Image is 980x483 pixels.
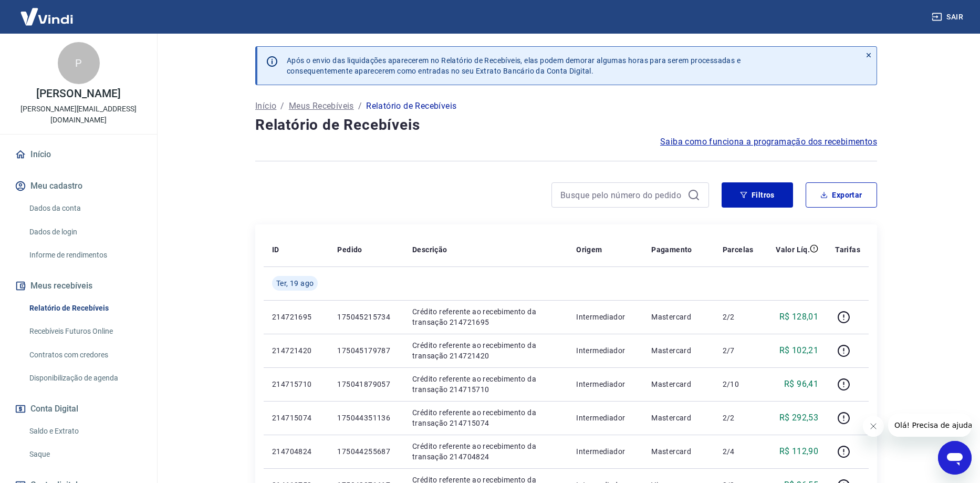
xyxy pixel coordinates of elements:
p: R$ 96,41 [784,378,818,390]
a: Informe de rendimentos [25,244,144,266]
p: Após o envio das liquidações aparecerem no Relatório de Recebíveis, elas podem demorar algumas ho... [287,55,741,76]
p: Tarifas [835,244,860,255]
a: Saiba como funciona a programação dos recebimentos [660,136,877,148]
a: Dados de login [25,221,144,243]
p: Valor Líq. [776,244,810,255]
p: 214704824 [272,446,320,457]
a: Relatório de Recebíveis [25,297,144,319]
a: Saque [25,444,144,465]
p: Intermediador [576,379,634,389]
button: Sair [930,7,967,27]
p: 175045179787 [337,345,395,356]
h4: Relatório de Recebíveis [255,115,877,136]
button: Exportar [806,182,877,208]
a: Início [255,100,276,112]
p: / [280,100,284,112]
p: [PERSON_NAME] [36,88,120,99]
p: Crédito referente ao recebimento da transação 214715074 [412,407,559,428]
p: ID [272,244,279,255]
p: Descrição [412,244,447,255]
p: Relatório de Recebíveis [366,100,456,112]
p: 2/7 [723,345,754,356]
p: R$ 128,01 [779,311,819,323]
input: Busque pelo número do pedido [560,187,683,203]
a: Meus Recebíveis [289,100,354,112]
a: Saldo e Extrato [25,420,144,442]
iframe: Fechar mensagem [863,416,884,437]
p: Origem [576,244,602,255]
iframe: Mensagem da empresa [888,414,972,437]
p: [PERSON_NAME][EMAIL_ADDRESS][DOMAIN_NAME] [8,104,149,126]
p: 214715074 [272,413,320,423]
img: Vindi [13,1,81,33]
p: 175044255687 [337,446,395,457]
p: Mastercard [651,379,706,389]
p: Parcelas [723,244,754,255]
a: Dados da conta [25,198,144,219]
p: / [358,100,362,112]
button: Meu cadastro [13,174,144,198]
p: R$ 292,53 [779,412,819,424]
p: 2/2 [723,413,754,423]
button: Conta Digital [13,397,144,420]
a: Disponibilização de agenda [25,367,144,389]
a: Contratos com credores [25,344,144,366]
p: 214715710 [272,379,320,389]
a: Início [13,143,144,166]
p: Mastercard [651,413,706,423]
p: Intermediador [576,312,634,322]
p: 214721420 [272,345,320,356]
p: R$ 102,21 [779,344,819,357]
p: Crédito referente ao recebimento da transação 214721695 [412,306,559,327]
iframe: Botão para abrir a janela de mensagens [938,441,972,475]
button: Filtros [722,182,793,208]
p: 214721695 [272,312,320,322]
p: 175045215734 [337,312,395,322]
p: Intermediador [576,413,634,423]
p: Mastercard [651,345,706,356]
p: Crédito referente ao recebimento da transação 214704824 [412,441,559,462]
p: Pedido [337,244,362,255]
p: Mastercard [651,312,706,322]
p: R$ 112,90 [779,445,819,458]
p: 2/2 [723,312,754,322]
p: Crédito referente ao recebimento da transação 214721420 [412,340,559,361]
p: Intermediador [576,345,634,356]
p: Mastercard [651,446,706,457]
p: 175044351136 [337,413,395,423]
span: Olá! Precisa de ajuda? [6,7,88,16]
p: Intermediador [576,446,634,457]
span: Ter, 19 ago [276,278,314,289]
p: Crédito referente ao recebimento da transação 214715710 [412,374,559,395]
button: Meus recebíveis [13,274,144,297]
p: 175041879057 [337,379,395,389]
a: Recebíveis Futuros Online [25,321,144,342]
p: Pagamento [651,244,692,255]
p: 2/10 [723,379,754,389]
p: 2/4 [723,446,754,457]
div: P [58,42,100,84]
